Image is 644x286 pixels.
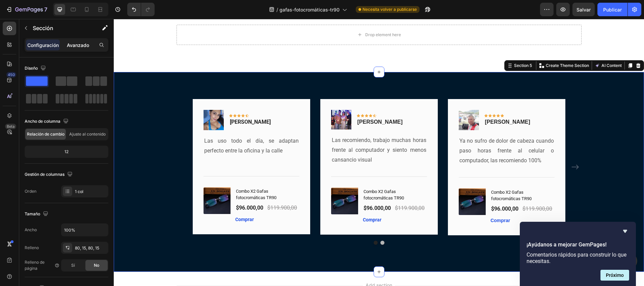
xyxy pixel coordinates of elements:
font: Ancho de columna [25,118,60,124]
div: $96.000,00 [122,184,150,194]
font: Tamaño [25,211,40,217]
button: Comprar [249,197,268,205]
div: $119.900,00 [153,184,184,194]
button: Carousel Next Arrow [456,143,467,153]
font: Gestión de columnas [25,171,64,177]
font: Diseño [25,65,38,71]
font: Relleno de página [25,259,53,271]
p: Las uso todo el día, se adaptan perfecto entre la oficina y la calle [90,117,185,137]
img: Alt Image [217,91,238,111]
div: 450 [6,72,16,77]
div: Deshacer/Rehacer [127,3,155,16]
span: gafas-fotocromáticas-tr90 [279,6,340,13]
button: Salvar [572,3,595,16]
h1: Combo X2 Gafas fotocromáticas TR90 [377,169,440,184]
button: AI Content [480,43,509,51]
p: [PERSON_NAME] [244,99,289,107]
font: Ancho [25,227,37,233]
p: 7 [44,5,47,14]
div: ¡Ayúdanos a mejorar GemPages! [527,227,629,281]
font: Relleno [25,245,39,251]
iframe: Design area [114,19,644,286]
p: Create Theme Section [432,44,475,50]
span: No [94,262,99,268]
h1: Combo X2 Gafas fotocromáticas TR90 [249,169,313,183]
div: $119.900,00 [280,185,312,194]
button: Ocultar encuesta [621,227,629,235]
div: 12 [26,147,107,157]
div: 1 col [75,189,107,195]
button: Comprar [122,197,140,204]
span: Add section [249,263,281,270]
span: Salvar [576,7,591,13]
p: Las recomiendo, trabajo muchas horas frente al computador y siento menos cansancio visual [218,117,313,146]
div: 80, 15, 80, 15 [75,245,107,251]
div: $96.000,00 [377,185,405,195]
button: 7 [3,3,50,16]
button: Dot [267,222,271,226]
h2: ¡Ayúdanos a mejorar GemPages! [527,241,629,249]
p: [PERSON_NAME] [371,99,417,107]
span: Relación de cambio [27,131,64,137]
p: Configuración [27,42,59,49]
span: / [276,6,278,13]
span: Sí [71,262,75,268]
p: Avanzado [67,42,89,49]
div: Section 5 [399,44,420,50]
img: Alt Image [345,91,365,112]
p: Ya no sufro de dolor de cabeza cuando paso horas frente al celular o computador, las recomiendo 100% [346,117,440,146]
h1: Combo X2 Gafas fotocromáticas TR90 [122,168,185,183]
div: $119.900,00 [408,185,439,195]
font: Publicar [603,6,622,13]
p: Comentarios rápidos para construir lo que necesitas. [527,252,629,264]
span: Necesita volver a publicarse [363,6,417,13]
div: Beta [5,124,16,129]
p: Section [33,24,88,32]
p: [PERSON_NAME] [116,99,157,107]
button: Comprar [377,198,396,205]
button: Siguiente pregunta [600,270,629,281]
span: Ajuste al contenido [69,131,106,137]
button: Publicar [597,3,627,16]
button: Dot [260,222,264,226]
input: Automático [61,224,108,236]
font: Orden [25,188,36,194]
div: $96.000,00 [249,185,278,194]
